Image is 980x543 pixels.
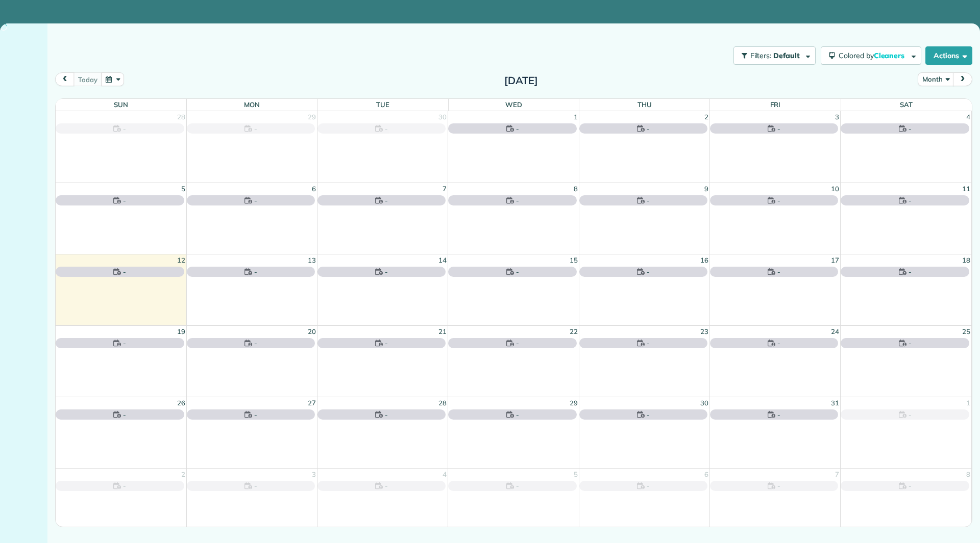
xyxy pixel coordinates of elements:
[442,469,448,481] a: 4
[516,338,519,348] span: -
[777,123,780,134] span: -
[569,254,579,267] a: 15
[961,183,971,195] a: 11
[777,481,780,491] span: -
[123,195,126,205] span: -
[647,267,650,277] span: -
[638,100,652,109] span: Thu
[307,111,317,123] a: 29
[703,469,709,481] a: 6
[647,123,650,134] span: -
[437,254,448,267] a: 14
[569,397,579,409] a: 29
[244,100,260,109] span: Mon
[442,183,448,195] a: 7
[961,254,971,267] a: 18
[311,469,317,481] a: 3
[777,195,780,205] span: -
[254,267,257,277] span: -
[909,338,912,348] span: -
[254,409,257,420] span: -
[830,254,840,267] a: 17
[573,183,579,195] a: 8
[176,326,186,338] a: 19
[307,254,317,267] a: 13
[834,111,840,123] a: 3
[830,326,840,338] a: 24
[516,267,519,277] span: -
[839,51,908,60] span: Colored by
[180,183,186,195] a: 5
[830,397,840,409] a: 31
[777,267,780,277] span: -
[699,254,709,267] a: 16
[385,338,388,348] span: -
[909,195,912,205] span: -
[965,111,971,123] a: 4
[733,46,816,65] button: Filters: Default
[311,183,317,195] a: 6
[750,51,772,60] span: Filters:
[647,338,650,348] span: -
[385,409,388,420] span: -
[925,46,972,65] button: Actions
[176,397,186,409] a: 26
[385,123,388,134] span: -
[770,100,780,109] span: Fri
[505,100,522,109] span: Wed
[647,195,650,205] span: -
[385,267,388,277] span: -
[953,72,972,86] button: next
[965,397,971,409] a: 1
[307,326,317,338] a: 20
[516,195,519,205] span: -
[821,46,921,65] button: Colored byCleaners
[180,469,186,481] a: 2
[385,195,388,205] span: -
[699,397,709,409] a: 30
[516,409,519,420] span: -
[647,409,650,420] span: -
[123,123,126,134] span: -
[176,254,186,267] a: 12
[728,46,816,65] a: Filters: Default
[254,195,257,205] span: -
[569,326,579,338] a: 22
[647,481,650,491] span: -
[830,183,840,195] a: 10
[437,111,448,123] a: 30
[918,72,953,86] button: Month
[123,481,126,491] span: -
[176,111,186,123] a: 28
[961,326,971,338] a: 25
[254,123,257,134] span: -
[123,267,126,277] span: -
[254,338,257,348] span: -
[909,123,912,134] span: -
[703,111,709,123] a: 2
[123,409,126,420] span: -
[777,409,780,420] span: -
[900,100,913,109] span: Sat
[909,409,912,420] span: -
[777,338,780,348] span: -
[114,100,128,109] span: Sun
[385,481,388,491] span: -
[123,338,126,348] span: -
[73,72,102,86] button: today
[699,326,709,338] a: 23
[437,326,448,338] a: 21
[834,469,840,481] a: 7
[254,481,257,491] span: -
[573,111,579,123] a: 1
[573,469,579,481] a: 5
[307,397,317,409] a: 27
[376,100,389,109] span: Tue
[909,481,912,491] span: -
[457,75,585,86] h2: [DATE]
[703,183,709,195] a: 9
[965,469,971,481] a: 8
[874,51,906,60] span: Cleaners
[437,397,448,409] a: 28
[909,267,912,277] span: -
